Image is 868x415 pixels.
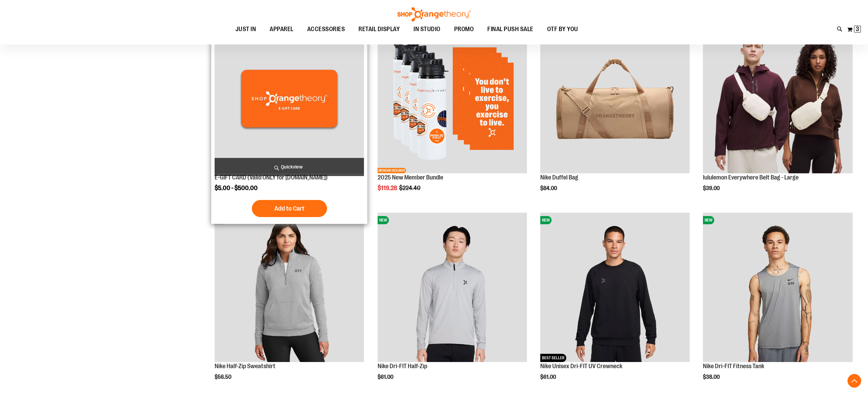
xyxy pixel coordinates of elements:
span: $39.00 [703,185,721,191]
span: APPAREL [270,22,294,37]
span: FINAL PUSH SALE [487,22,533,37]
span: NEW [378,216,389,224]
span: BEST SELLER [540,354,566,362]
img: 2025 New Member Bundle [378,24,527,173]
span: $38.00 [703,374,721,380]
span: RETAIL DISPLAY [358,22,400,37]
a: PROMO [447,22,481,37]
a: Nike Dri-FIT Fitness TankNEW [703,213,852,363]
span: 3 [856,26,859,32]
a: 2025 New Member BundleNEWNETWORK EXCLUSIVE [378,24,527,174]
a: JUST IN [229,22,263,37]
a: FINAL PUSH SALE [480,22,540,37]
img: lululemon Everywhere Belt Bag - Large [703,24,852,173]
a: 2025 New Member Bundle [378,174,443,181]
a: E-GIFT CARD (Valid ONLY for [DOMAIN_NAME]) [215,174,328,181]
span: IN STUDIO [413,22,440,37]
a: Nike Dri-FIT Fitness Tank [703,363,764,370]
a: Nike Duffel Bag [540,174,578,181]
a: Quickview [215,158,364,176]
a: APPAREL [263,22,300,37]
div: product [211,209,367,398]
a: lululemon Everywhere Belt Bag - LargeNEW [703,24,852,174]
a: Nike Half-Zip Sweatshirt [215,363,275,370]
button: Back To Top [847,374,861,388]
a: Nike Dri-FIT Half-Zip [378,363,427,370]
span: $119.28 [378,185,398,191]
span: ACCESSORIES [307,22,345,37]
img: Nike Duffel Bag [540,24,690,173]
div: product [374,209,530,398]
a: OTF BY YOU [540,22,585,37]
a: ACCESSORIES [300,22,352,37]
div: product [537,21,693,209]
img: Nike Dri-FIT Fitness Tank [703,213,852,362]
a: E-GIFT CARD (Valid ONLY for ShopOrangetheory.com)NEW [215,24,364,174]
img: Nike Unisex Dri-FIT UV Crewneck [540,213,690,362]
img: Shop Orangetheory [396,7,472,22]
a: IN STUDIO [407,22,447,37]
span: PROMO [454,22,474,37]
img: Nike Half-Zip Sweatshirt [215,213,364,362]
span: $56.50 [215,374,232,380]
button: Add to Cart [252,200,327,217]
div: product [374,21,530,209]
div: product [700,209,856,398]
a: RETAIL DISPLAY [352,22,407,37]
span: OTF BY YOU [547,22,578,37]
span: $5.00 - $500.00 [215,185,258,191]
a: Nike Half-Zip SweatshirtNEW [215,213,364,363]
a: Nike Unisex Dri-FIT UV CrewneckNEWBEST SELLER [540,213,690,363]
span: $61.00 [540,374,557,380]
a: Nike Dri-FIT Half-ZipNEW [378,213,527,363]
span: $84.00 [540,185,558,191]
span: NETWORK EXCLUSIVE [378,168,406,173]
span: JUST IN [235,22,256,37]
a: Nike Duffel BagNEW [540,24,690,174]
div: product [211,21,367,224]
span: Add to Cart [274,205,304,212]
div: product [700,21,856,209]
a: Nike Unisex Dri-FIT UV Crewneck [540,363,622,370]
span: NEW [703,216,714,224]
span: $224.40 [399,185,422,191]
a: lululemon Everywhere Belt Bag - Large [703,174,799,181]
span: NEW [540,216,552,224]
img: E-GIFT CARD (Valid ONLY for ShopOrangetheory.com) [215,24,364,173]
span: $61.00 [378,374,394,380]
img: Nike Dri-FIT Half-Zip [378,213,527,362]
div: product [537,209,693,398]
